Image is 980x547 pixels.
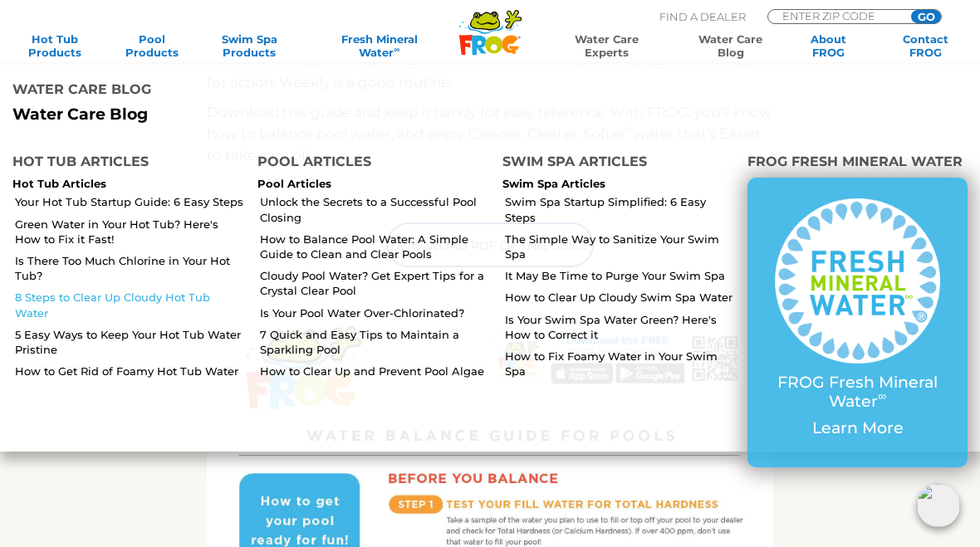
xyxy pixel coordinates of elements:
a: It May Be Time to Purge Your Swim Spa [505,268,735,283]
h4: Swim Spa Articles [502,149,723,178]
img: openIcon [917,484,960,527]
p: Water Care Blog [12,105,478,125]
a: Cloudy Pool Water? Get Expert Tips for a Crystal Clear Pool [260,268,490,298]
a: Unlock the Secrets to a Successful Pool Closing [260,194,490,224]
input: Zip Code Form [781,10,893,22]
a: How to Clear Up Cloudy Swim Spa Water [505,290,735,305]
a: Swim Spa Articles [502,177,605,190]
a: Swim Spa Startup Simplified: 6 Easy Steps [505,194,735,224]
p: Learn More [775,419,940,438]
sup: ∞ [394,45,399,54]
a: Hot TubProducts [17,32,92,59]
a: How to Balance Pool Water: A Simple Guide to Clean and Clear Pools [260,232,490,261]
a: Water CareBlog [693,32,768,59]
a: 8 Steps to Clear Up Cloudy Hot Tub Water [15,290,245,320]
a: Pool Articles [257,177,331,190]
h4: Hot Tub Articles [12,149,233,178]
a: Green Water in Your Hot Tub? Here's How to Fix it Fast! [15,217,245,247]
a: FROG Fresh Mineral Water∞ Learn More [775,198,940,447]
h4: Water Care Blog [12,77,478,105]
a: 7 Quick and Easy Tips to Maintain a Sparkling Pool [260,327,490,357]
a: Is There Too Much Chlorine in Your Hot Tub? [15,253,245,283]
a: AboutFROG [791,32,866,59]
a: Is Your Swim Spa Water Green? Here's How to Correct it [505,312,735,342]
a: PoolProducts [114,32,189,59]
a: Water CareExperts [542,32,671,59]
p: Find A Dealer [659,9,746,24]
a: ContactFROG [888,32,963,59]
a: How to Clear Up and Prevent Pool Algae [260,364,490,379]
a: How to Fix Foamy Water in Your Swim Spa [505,349,735,379]
a: Swim SpaProducts [212,32,287,59]
input: GO [911,10,941,23]
a: How to Get Rid of Foamy Hot Tub Water [15,364,245,379]
h4: Pool Articles [257,149,478,178]
a: The Simple Way to Sanitize Your Swim Spa [505,232,735,261]
a: Your Hot Tub Startup Guide: 6 Easy Steps [15,194,245,209]
a: Is Your Pool Water Over-Chlorinated? [260,305,490,320]
p: FROG Fresh Mineral Water [775,374,940,412]
sup: ∞ [878,388,886,403]
a: 5 Easy Ways to Keep Your Hot Tub Water Pristine [15,327,245,357]
a: Hot Tub Articles [12,177,106,190]
h4: FROG Fresh Mineral Water [747,149,968,178]
a: Fresh MineralWater∞ [309,32,450,59]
